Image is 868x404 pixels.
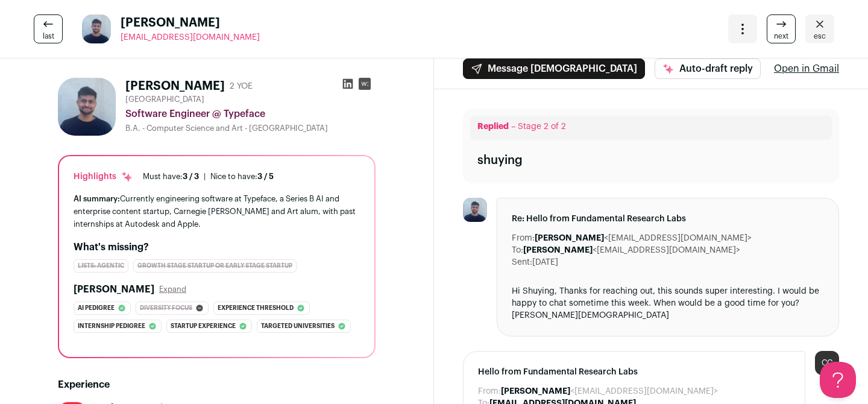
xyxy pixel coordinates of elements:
a: next [767,14,796,43]
span: Diversity focus [140,302,192,314]
dt: To: [512,244,523,256]
dd: [DATE] [532,256,558,268]
span: 3 / 3 [183,172,199,180]
dt: From: [478,385,501,397]
span: Startup experience [171,320,236,332]
div: 2 YOE [230,80,253,92]
ul: | [143,172,274,181]
span: last [43,31,54,41]
div: Currently engineering software at Typeface, a Series B AI and enterprise content startup, Carnegi... [74,192,360,230]
span: next [774,31,788,41]
h2: [PERSON_NAME] [74,282,154,297]
span: esc [814,31,826,41]
div: Nice to have: [210,172,274,181]
span: Experience threshold [218,302,294,314]
b: [PERSON_NAME] [501,387,570,396]
a: Open in Gmail [774,62,839,76]
div: Must have: [143,172,199,181]
span: [EMAIL_ADDRESS][DOMAIN_NAME] [121,33,260,42]
a: last [34,14,63,43]
button: Open dropdown [728,14,757,43]
span: Internship pedigree [78,320,145,332]
dd: <[EMAIL_ADDRESS][DOMAIN_NAME]> [501,385,718,397]
span: Targeted universities [261,320,335,332]
span: Ai pedigree [78,302,115,314]
div: CC [815,351,839,375]
div: Growth Stage Startup or Early Stage Startup [133,259,297,273]
span: Stage 2 of 2 [518,122,566,131]
dt: From: [512,232,535,244]
h2: Experience [58,377,376,392]
iframe: Help Scout Beacon - Open [820,362,856,398]
div: Lists: Agentic [74,259,128,273]
div: Software Engineer @ Typeface [125,107,376,121]
span: [GEOGRAPHIC_DATA] [125,95,204,104]
img: b46383aa27d0f0d2c3ded663dadab8b5397b68c7b8b22f1b19e178cb10a27c35 [58,78,116,136]
button: Message [DEMOGRAPHIC_DATA] [463,58,645,79]
div: shuying [477,152,523,169]
button: Expand [159,285,186,294]
b: [PERSON_NAME] [535,234,604,242]
span: Re: Hello from Fundamental Research Labs [512,213,824,225]
span: Replied [477,122,509,131]
div: Highlights [74,171,133,183]
img: b46383aa27d0f0d2c3ded663dadab8b5397b68c7b8b22f1b19e178cb10a27c35 [463,198,487,222]
span: 3 / 5 [257,172,274,180]
dd: <[EMAIL_ADDRESS][DOMAIN_NAME]> [523,244,740,256]
span: – [511,122,515,131]
span: [PERSON_NAME] [121,14,260,31]
h1: [PERSON_NAME] [125,78,225,95]
button: Auto-draft reply [655,58,761,79]
span: AI summary: [74,195,120,203]
a: Close [805,14,834,43]
img: b46383aa27d0f0d2c3ded663dadab8b5397b68c7b8b22f1b19e178cb10a27c35 [82,14,111,43]
dd: <[EMAIL_ADDRESS][DOMAIN_NAME]> [535,232,752,244]
span: Hello from Fundamental Research Labs [478,366,790,378]
div: Hi Shuying, Thanks for reaching out, this sounds super interesting. I would be happy to chat some... [512,285,824,321]
dt: Sent: [512,256,532,268]
h2: What's missing? [74,240,360,254]
div: B.A. - Computer Science and Art - [GEOGRAPHIC_DATA] [125,124,376,133]
b: [PERSON_NAME] [523,246,593,254]
a: [EMAIL_ADDRESS][DOMAIN_NAME] [121,31,260,43]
